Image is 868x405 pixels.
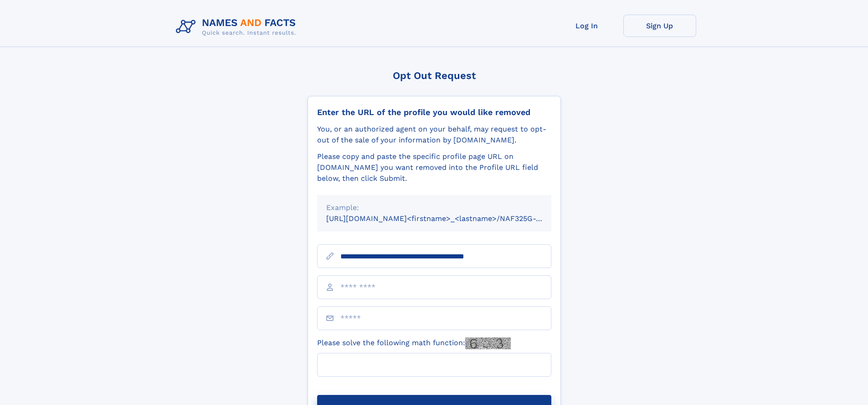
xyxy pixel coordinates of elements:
div: Opt Out Request [308,70,561,81]
div: Please copy and paste the specific profile page URL on [DOMAIN_NAME] you want removed into the Pr... [317,151,551,184]
small: [URL][DOMAIN_NAME]<firstname>_<lastname>/NAF325G-xxxxxxxx [326,214,569,223]
div: You, or an authorized agent on your behalf, may request to opt-out of the sale of your informatio... [317,124,551,146]
label: Please solve the following math function: [317,337,511,349]
a: Sign Up [623,15,696,37]
a: Log In [550,15,623,37]
div: Enter the URL of the profile you would like removed [317,107,551,117]
div: Example: [326,202,542,213]
img: Logo Names and Facts [172,15,303,39]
